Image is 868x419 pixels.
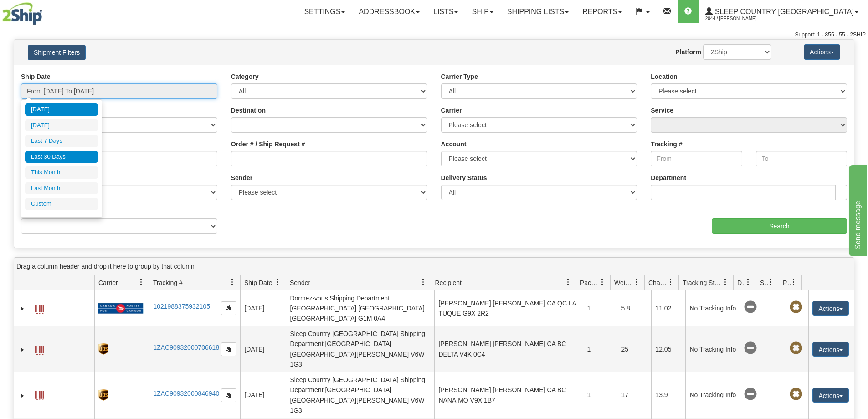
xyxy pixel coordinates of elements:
span: Ship Date [244,278,272,287]
span: Pickup Not Assigned [790,342,802,355]
label: Order # / Ship Request # [231,140,305,149]
a: Delivery Status filter column settings [740,274,756,290]
a: Tracking Status filter column settings [718,274,733,290]
a: Weight filter column settings [629,274,644,290]
input: To [756,151,847,166]
a: Sender filter column settings [416,274,431,290]
a: 1021988375932105 [153,303,210,310]
label: Service [651,106,673,115]
li: Last 7 Days [25,135,98,147]
button: Actions [812,388,849,403]
span: Charge [648,278,668,287]
a: Label [35,341,44,356]
img: logo2044.jpg [2,2,42,25]
span: No Tracking Info [744,342,757,355]
label: Carrier Type [441,72,478,81]
td: [DATE] [240,372,286,418]
span: Tracking # [153,278,183,287]
label: Delivery Status [441,173,487,182]
a: Pickup Status filter column settings [786,274,801,290]
td: [DATE] [240,326,286,372]
label: Location [651,72,677,81]
span: Pickup Status [783,278,791,287]
td: 5.8 [617,290,651,326]
a: Recipient filter column settings [560,274,576,290]
span: Carrier [98,278,118,287]
a: Packages filter column settings [595,274,610,290]
a: Addressbook [352,0,426,23]
a: Ship Date filter column settings [270,274,286,290]
td: 1 [583,290,617,326]
a: Sleep Country [GEOGRAPHIC_DATA] 2044 / [PERSON_NAME] [699,0,865,23]
a: Expand [18,304,27,313]
td: [PERSON_NAME] [PERSON_NAME] CA BC NANAIMO V9X 1B7 [434,372,583,418]
label: Tracking # [651,140,682,149]
td: 1 [583,372,617,418]
span: Pickup Not Assigned [790,388,802,401]
a: Label [35,300,44,315]
a: Charge filter column settings [663,274,678,290]
a: Reports [575,0,629,23]
label: Carrier [441,106,462,115]
img: 8 - UPS [98,343,108,355]
input: From [651,151,742,166]
button: Actions [804,44,840,60]
td: No Tracking Info [685,290,740,326]
iframe: chat widget [847,163,867,256]
td: 25 [617,326,651,372]
li: [DATE] [25,119,98,132]
label: Destination [231,106,266,115]
span: Sender [290,278,310,287]
span: Weight [614,278,633,287]
a: Shipment Issues filter column settings [763,274,779,290]
label: Category [231,72,259,81]
span: Pickup Not Assigned [790,301,802,314]
button: Actions [812,301,849,316]
label: Account [441,140,467,149]
li: Last Month [25,182,98,195]
td: Dormez-vous Shipping Department [GEOGRAPHIC_DATA] [GEOGRAPHIC_DATA] [GEOGRAPHIC_DATA] G1M 0A4 [286,290,434,326]
td: Sleep Country [GEOGRAPHIC_DATA] Shipping Department [GEOGRAPHIC_DATA] [GEOGRAPHIC_DATA][PERSON_NA... [286,326,434,372]
a: Label [35,387,44,402]
a: Tracking # filter column settings [225,274,240,290]
button: Shipment Filters [28,45,86,60]
td: Sleep Country [GEOGRAPHIC_DATA] Shipping Department [GEOGRAPHIC_DATA] [GEOGRAPHIC_DATA][PERSON_NA... [286,372,434,418]
a: 1ZAC90932000846940 [153,390,219,397]
div: grid grouping header [14,258,854,275]
td: No Tracking Info [685,372,740,418]
button: Copy to clipboard [221,301,236,315]
td: [PERSON_NAME] [PERSON_NAME] CA QC LA TUQUE G9X 2R2 [434,290,583,326]
span: Delivery Status [737,278,745,287]
div: Support: 1 - 855 - 55 - 2SHIP [2,31,866,39]
td: 13.9 [651,372,685,418]
button: Copy to clipboard [221,342,236,356]
button: Copy to clipboard [221,388,236,402]
li: Last 30 Days [25,151,98,163]
label: Department [651,173,686,182]
img: 8 - UPS [98,389,108,401]
a: Ship [465,0,500,23]
a: Expand [18,345,27,354]
label: Platform [675,47,701,57]
span: No Tracking Info [744,301,757,314]
a: 1ZAC90932000706618 [153,344,219,351]
span: 2044 / [PERSON_NAME] [705,14,774,23]
a: Settings [297,0,352,23]
label: Ship Date [21,72,51,81]
span: Packages [580,278,599,287]
span: Sleep Country [GEOGRAPHIC_DATA] [713,8,854,16]
li: Custom [25,198,98,210]
span: Tracking Status [683,278,722,287]
td: [PERSON_NAME] [PERSON_NAME] CA BC DELTA V4K 0C4 [434,326,583,372]
label: Sender [231,173,252,182]
a: Shipping lists [500,0,575,23]
td: 12.05 [651,326,685,372]
td: No Tracking Info [685,326,740,372]
img: 20 - Canada Post [98,303,143,314]
input: Search [712,218,847,234]
td: [DATE] [240,290,286,326]
span: No Tracking Info [744,388,757,401]
span: Recipient [435,278,462,287]
li: [DATE] [25,103,98,116]
td: 11.02 [651,290,685,326]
